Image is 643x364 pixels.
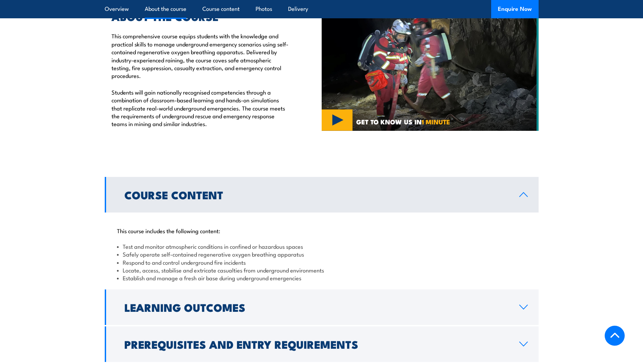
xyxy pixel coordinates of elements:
li: Locate, access, stabilise and extricate casualties from underground environments [117,266,526,274]
h2: Course Content [124,190,508,199]
li: Test and monitor atmospheric conditions in confined or hazardous spaces [117,242,526,250]
h2: Prerequisites and Entry Requirements [124,339,508,349]
img: Underground mine rescue [322,9,539,131]
p: This comprehensive course equips students with the knowledge and practical skills to manage under... [112,32,290,79]
span: GET TO KNOW US IN [356,119,450,125]
strong: 1 MINUTE [422,117,450,126]
li: Establish and manage a fresh air base during underground emergencies [117,274,526,282]
li: Safely operate self-contained regenerative oxygen breathing apparatus [117,250,526,258]
p: This course includes the following content: [117,227,526,234]
a: Learning Outcomes [105,289,539,325]
h2: Learning Outcomes [124,302,508,312]
h2: ABOUT THE COURSE [112,12,290,21]
a: Course Content [105,177,539,213]
p: Students will gain nationally recognised competencies through a combination of classroom-based le... [112,88,290,128]
li: Respond to and control underground fire incidents [117,258,526,266]
a: Prerequisites and Entry Requirements [105,326,539,362]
